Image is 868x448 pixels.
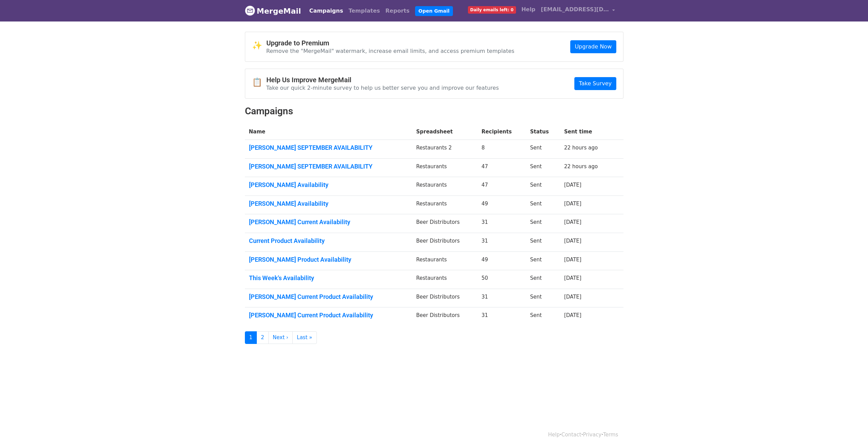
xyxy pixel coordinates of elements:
td: Beer Distributors [412,289,477,307]
td: 47 [477,177,526,196]
td: Sent [526,214,560,233]
a: Help [519,3,538,16]
td: Sent [526,196,560,214]
td: 49 [477,251,526,270]
td: 50 [477,270,526,289]
a: Upgrade Now [570,40,616,53]
a: [DATE] [564,257,582,263]
td: 31 [477,214,526,233]
a: Contact [561,432,581,438]
p: Remove the "MergeMail" watermark, increase email limits, and access premium templates [266,47,515,55]
a: [PERSON_NAME] Current Availability [249,218,408,226]
a: [PERSON_NAME] Availability [249,200,408,207]
td: Restaurants [412,251,477,270]
a: Help [548,432,560,438]
a: Next › [268,331,293,344]
a: 22 hours ago [564,145,598,151]
a: [PERSON_NAME] SEPTEMBER AVAILABILITY [249,144,408,151]
a: Daily emails left: 0 [465,3,519,16]
a: [EMAIL_ADDRESS][DOMAIN_NAME] [538,3,618,19]
a: [PERSON_NAME] Current Product Availability [249,312,408,319]
h4: Help Us Improve MergeMail [266,76,499,84]
a: [PERSON_NAME] SEPTEMBER AVAILABILITY [249,163,408,170]
span: Daily emails left: 0 [468,6,516,14]
td: Sent [526,270,560,289]
td: Restaurants 2 [412,140,477,159]
th: Sent time [560,124,613,140]
a: Reports [383,4,412,18]
td: Restaurants [412,158,477,177]
td: Beer Distributors [412,233,477,252]
a: [DATE] [564,312,582,318]
td: Sent [526,251,560,270]
a: [DATE] [564,219,582,225]
a: [PERSON_NAME] Availability [249,181,408,189]
a: Terms [603,432,618,438]
a: [DATE] [564,275,582,281]
td: 47 [477,158,526,177]
a: [PERSON_NAME] Product Availability [249,256,408,263]
td: Sent [526,140,560,159]
td: 31 [477,307,526,326]
td: 31 [477,233,526,252]
a: [DATE] [564,238,582,244]
a: 2 [256,331,269,344]
a: Open Gmail [415,6,453,16]
td: Beer Distributors [412,214,477,233]
a: MergeMail [245,4,301,18]
a: Templates [346,4,383,18]
td: Sent [526,307,560,326]
td: 49 [477,196,526,214]
h2: Campaigns [245,105,623,117]
span: ✨ [252,41,266,50]
td: Sent [526,177,560,196]
td: Sent [526,233,560,252]
th: Status [526,124,560,140]
td: Restaurants [412,196,477,214]
a: [PERSON_NAME] Current Product Availability [249,293,408,301]
td: Beer Distributors [412,307,477,326]
a: [DATE] [564,201,582,207]
td: 31 [477,289,526,307]
td: 8 [477,140,526,159]
span: [EMAIL_ADDRESS][DOMAIN_NAME] [541,5,609,14]
a: 1 [245,331,257,344]
p: Take our quick 2-minute survey to help us better serve you and improve our features [266,84,499,91]
img: MergeMail logo [245,5,255,16]
a: Privacy [583,432,601,438]
a: This Week's Availability [249,274,408,282]
td: Restaurants [412,270,477,289]
h4: Upgrade to Premium [266,39,515,47]
th: Name [245,124,412,140]
a: Campaigns [307,4,346,18]
td: Sent [526,158,560,177]
a: Current Product Availability [249,237,408,245]
td: Restaurants [412,177,477,196]
td: Sent [526,289,560,307]
a: Take Survey [574,77,616,90]
a: [DATE] [564,294,582,300]
span: 📋 [252,77,266,87]
th: Recipients [477,124,526,140]
a: 22 hours ago [564,163,598,170]
a: Last » [292,331,317,344]
a: [DATE] [564,182,582,188]
th: Spreadsheet [412,124,477,140]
